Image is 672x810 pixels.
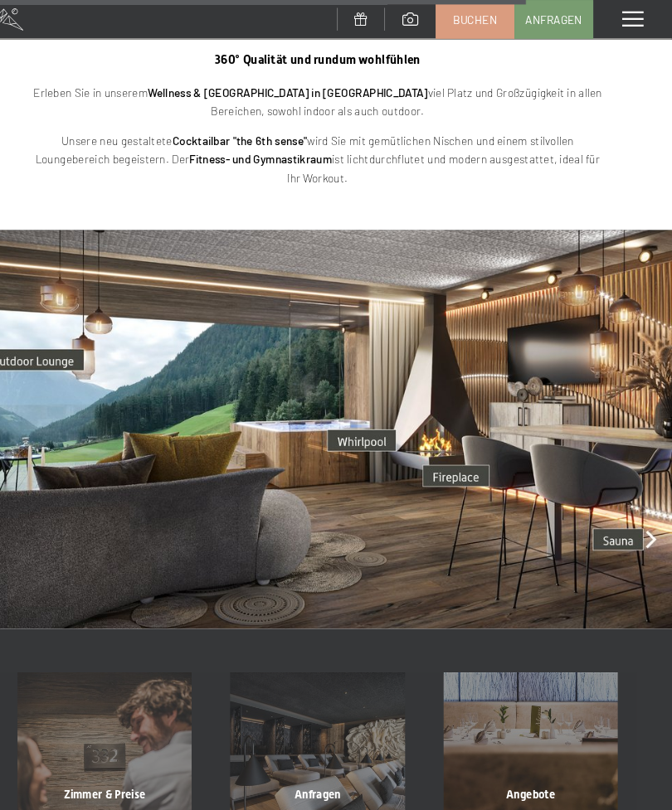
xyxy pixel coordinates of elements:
[437,638,639,803] a: Neuheiten im Schwarzenstein Angebote
[514,747,561,759] span: Angebote
[523,1,597,36] a: Anfragen
[533,11,587,26] span: Anfragen
[66,125,606,177] p: Unsere neu gestaltete wird Sie mit gemütlichen Nischen und einem stilvollen Loungebereich begeist...
[95,747,173,759] span: Zimmer & Preise
[215,144,350,158] strong: Fitness- und Gymnastikraum
[239,50,434,63] span: 360° Qualität und rundum wohlfühlen
[66,80,606,114] p: Erleben Sie in unserem viel Platz und Großzügigkeit in allen Bereichen, sowohl indoor als auch ou...
[314,747,358,759] span: Anfragen
[449,1,522,36] a: Buchen
[465,11,506,26] span: Buchen
[175,81,441,95] strong: Wellness & [GEOGRAPHIC_DATA] in [GEOGRAPHIC_DATA]
[235,638,436,803] a: Neuheiten im Schwarzenstein Anfragen
[198,127,326,140] strong: Cocktailbar "the 6th sense"
[33,638,235,803] a: Neuheiten im Schwarzenstein Zimmer & Preise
